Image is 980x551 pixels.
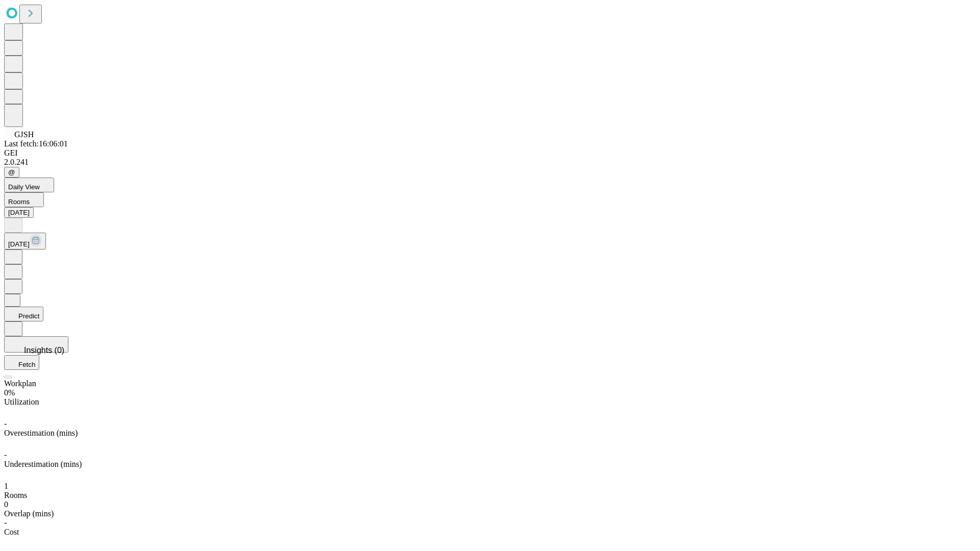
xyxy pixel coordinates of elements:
[4,518,7,527] span: -
[8,183,40,191] span: Daily View
[8,240,30,248] span: [DATE]
[4,139,68,148] span: Last fetch: 16:06:01
[4,491,27,499] span: Rooms
[4,482,8,490] span: 1
[14,130,34,139] span: GJSH
[4,500,8,509] span: 0
[4,388,15,397] span: 0%
[4,336,68,353] button: Insights (0)
[4,207,34,218] button: [DATE]
[24,346,64,355] span: Insights (0)
[4,429,78,437] span: Overestimation (mins)
[4,397,39,406] span: Utilization
[4,233,46,249] button: [DATE]
[8,198,30,206] span: Rooms
[4,528,19,536] span: Cost
[4,355,39,370] button: Fetch
[4,167,19,178] button: @
[4,192,44,207] button: Rooms
[4,450,7,459] span: -
[4,509,54,518] span: Overlap (mins)
[4,379,36,388] span: Workplan
[4,460,82,468] span: Underestimation (mins)
[4,178,54,192] button: Daily View
[4,158,976,167] div: 2.0.241
[4,419,7,428] span: -
[4,307,43,321] button: Predict
[4,148,976,158] div: GEI
[8,168,15,176] span: @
